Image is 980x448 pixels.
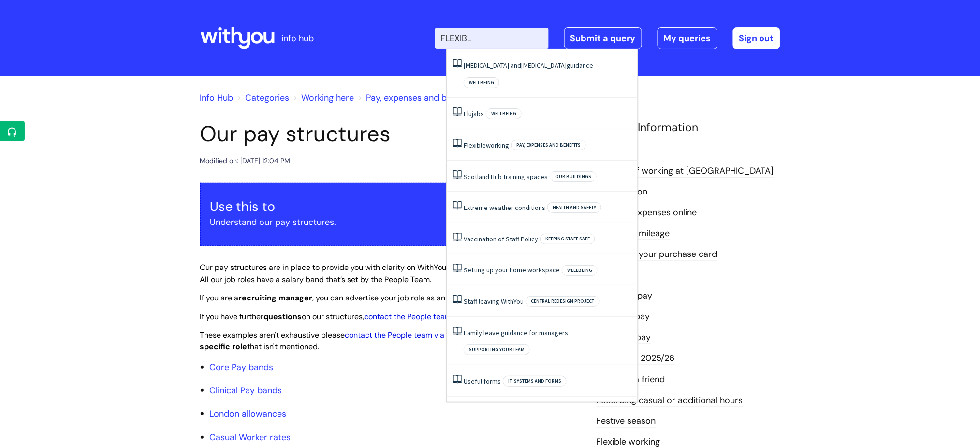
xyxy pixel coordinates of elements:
[597,207,697,219] a: Claiming expenses online
[464,344,530,355] span: Supporting your team
[550,171,597,182] span: Our buildings
[435,27,780,49] div: | -
[464,377,501,386] a: Useful forms
[464,266,560,274] a: Setting up your home workspace
[562,265,598,276] span: Wellbeing
[464,109,472,118] span: Flu
[366,92,474,104] a: Pay, expenses and benefits
[464,172,548,181] a: Scotland Hub training spaces
[464,77,499,88] span: Wellbeing
[435,28,549,49] input: Search
[733,27,780,49] a: Sign out
[357,90,474,105] li: Pay, expenses and benefits
[464,297,524,306] a: Staff leaving WithYou
[302,92,354,104] a: Working here
[210,385,282,396] a: Clinical Pay bands
[464,61,593,70] a: [MEDICAL_DATA] and[MEDICAL_DATA]guidance
[464,203,545,212] a: Extreme weather conditions
[200,293,582,303] span: If you are a , you can advertise your job role as any salary within the assigned pay band.
[200,330,571,352] span: These examples aren't exhaustive please if you want to that isn't mentioned.
[547,202,601,213] span: Health and safety
[511,140,586,150] span: Pay, expenses and benefits
[521,61,567,70] span: [MEDICAL_DATA]
[239,293,313,303] strong: recruiting manager
[200,121,582,147] h1: Our pay structures
[200,92,234,104] a: Info Hub
[526,296,600,307] span: Central redesign project
[486,108,522,119] span: Wellbeing
[564,27,642,49] a: Submit a query
[503,376,567,387] span: IT, systems and forms
[210,214,572,230] p: Understand our pay structures.
[540,234,595,244] span: Keeping staff safe
[658,27,717,49] a: My queries
[282,30,314,46] p: info hub
[210,361,274,373] a: Core Pay bands
[464,109,484,118] a: Flujabs
[345,330,494,340] a: contact the People team via the Helpdesk
[264,312,302,322] strong: questions
[597,394,743,407] a: Recording casual or additional hours
[236,90,290,105] li: Solution home
[292,90,354,105] li: Working here
[200,155,291,167] div: Modified on: [DATE] 12:04 PM
[210,408,287,419] a: London allowances
[200,262,582,284] span: Our pay structures are in place to provide you with clarity on WithYou salaries, allowances and c...
[210,199,572,214] h3: Use this to
[200,312,514,322] span: If you have further on our structures, .
[597,415,656,428] a: Festive season
[246,92,290,104] a: Categories
[597,248,717,261] a: Expensing your purchase card
[365,312,513,322] a: contact the People team via the Helpdesk
[464,329,568,337] a: Family leave guidance for managers
[464,141,486,149] span: Flexible
[597,165,774,178] a: Benefits of working at [GEOGRAPHIC_DATA]
[464,141,509,149] a: Flexibleworking
[597,121,780,134] h4: Related Information
[464,235,538,243] a: Vaccination of Staff Policy
[210,432,291,443] a: Casual Worker rates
